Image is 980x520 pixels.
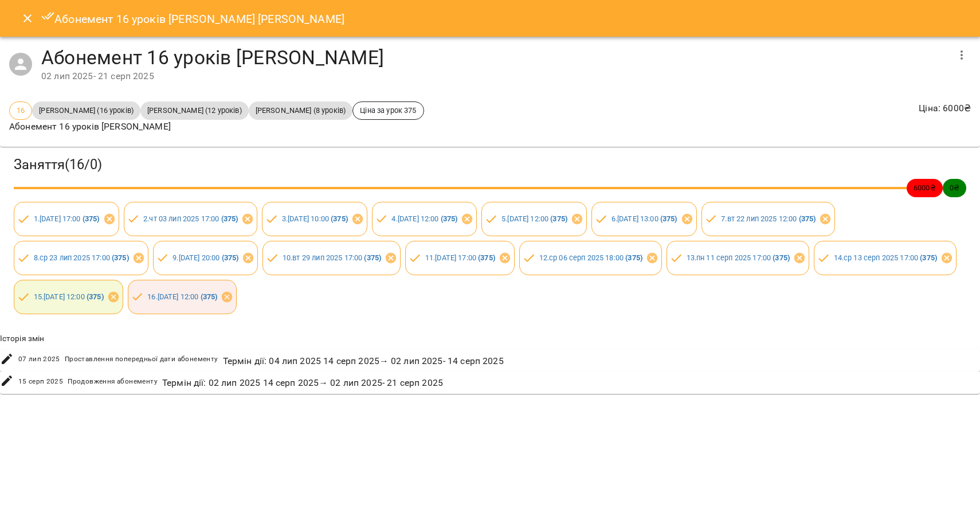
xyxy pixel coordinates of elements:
b: ( 375 ) [799,214,816,223]
div: 6.[DATE] 13:00 (375) [591,202,697,236]
span: Продовження абонементу [68,376,158,388]
b: ( 375 ) [331,214,348,223]
p: Ціна : 6000 ₴ [919,101,971,115]
a: 5.[DATE] 12:00 (375) [501,214,567,223]
b: ( 375 ) [773,253,790,262]
b: ( 375 ) [660,214,677,223]
div: Термін дії : 02 лип 2025 14 серп 2025 → 02 лип 2025 - 21 серп 2025 [160,374,445,392]
span: 6000 ₴ [907,182,943,193]
a: 6.[DATE] 13:00 (375) [611,214,677,223]
b: ( 375 ) [83,214,100,223]
a: 12.ср 06 серп 2025 18:00 (375) [539,253,642,262]
b: ( 375 ) [550,214,567,223]
a: 11.[DATE] 17:00 (375) [425,253,495,262]
a: 15.[DATE] 12:00 (375) [34,292,104,301]
span: [PERSON_NAME] (12 уроків) [140,105,249,116]
div: 7.вт 22 лип 2025 12:00 (375) [701,202,836,236]
div: 12.ср 06 серп 2025 18:00 (375) [519,241,662,275]
b: ( 375 ) [478,253,495,262]
a: 9.[DATE] 20:00 (375) [173,253,238,262]
div: 8.ср 23 лип 2025 17:00 (375) [14,241,148,275]
b: ( 375 ) [221,214,238,223]
h3: Заняття ( 16 / 0 ) [14,156,966,174]
b: ( 375 ) [920,253,937,262]
div: 5.[DATE] 12:00 (375) [481,202,587,236]
div: 11.[DATE] 17:00 (375) [405,241,515,275]
span: 07 лип 2025 [18,354,60,365]
div: 16.[DATE] 12:00 (375) [128,280,237,314]
a: 7.вт 22 лип 2025 12:00 (375) [721,214,816,223]
b: ( 375 ) [625,253,642,262]
h4: Абонемент 16 уроків [PERSON_NAME] [41,46,948,69]
span: 15 серп 2025 [18,376,64,388]
b: ( 375 ) [87,292,104,301]
h6: Абонемент 16 уроків [PERSON_NAME] [PERSON_NAME] [41,9,345,28]
div: 3.[DATE] 10:00 (375) [262,202,367,236]
span: 16 [10,105,32,116]
div: 1.[DATE] 17:00 (375) [14,202,119,236]
div: Термін дії : 04 лип 2025 14 серп 2025 → 02 лип 2025 - 14 серп 2025 [221,352,506,370]
div: 13.пн 11 серп 2025 17:00 (375) [667,241,809,275]
a: 8.ср 23 лип 2025 17:00 (375) [34,253,129,262]
a: 10.вт 29 лип 2025 17:00 (375) [283,253,381,262]
p: Абонемент 16 уроків [PERSON_NAME] [9,120,424,134]
a: 1.[DATE] 17:00 (375) [34,214,100,223]
span: Проставлення попередньої дати абонементу [65,354,218,365]
b: ( 375 ) [222,253,239,262]
span: [PERSON_NAME] (16 уроків) [32,105,140,116]
div: 15.[DATE] 12:00 (375) [14,280,123,314]
b: ( 375 ) [112,253,129,262]
a: 4.[DATE] 12:00 (375) [391,214,457,223]
div: 4.[DATE] 12:00 (375) [372,202,477,236]
span: [PERSON_NAME] (8 уроків) [249,105,353,116]
a: 16.[DATE] 12:00 (375) [147,292,217,301]
b: ( 375 ) [201,292,218,301]
a: 3.[DATE] 10:00 (375) [282,214,348,223]
b: ( 375 ) [364,253,381,262]
span: Ціна за урок 375 [353,105,423,116]
div: 10.вт 29 лип 2025 17:00 (375) [262,241,401,275]
a: 2.чт 03 лип 2025 17:00 (375) [143,214,238,223]
div: 2.чт 03 лип 2025 17:00 (375) [124,202,258,236]
a: 13.пн 11 серп 2025 17:00 (375) [687,253,790,262]
div: 02 лип 2025 - 21 серп 2025 [41,69,948,83]
div: 9.[DATE] 20:00 (375) [153,241,258,275]
span: 0 ₴ [943,182,966,193]
b: ( 375 ) [441,214,458,223]
a: 14.ср 13 серп 2025 17:00 (375) [834,253,937,262]
div: 14.ср 13 серп 2025 17:00 (375) [814,241,957,275]
button: Close [14,5,41,32]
